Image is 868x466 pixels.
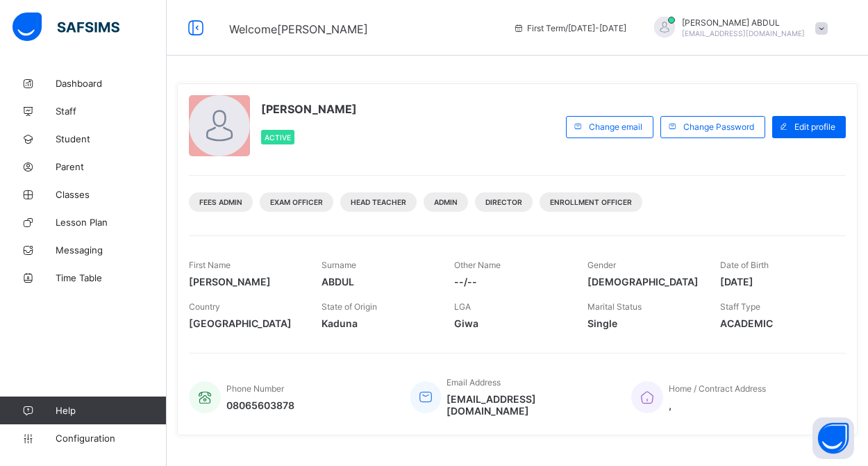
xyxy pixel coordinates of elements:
[265,133,291,142] span: Active
[454,260,501,270] span: Other Name
[56,272,167,283] span: Time Table
[454,301,471,312] span: LGA
[669,383,766,394] span: Home / Contract Address
[587,260,616,270] span: Gender
[587,276,699,288] span: [DEMOGRAPHIC_DATA]
[56,106,167,117] span: Staff
[189,260,231,270] span: First Name
[56,405,166,416] span: Help
[322,301,377,312] span: State of Origin
[56,217,167,228] span: Lesson Plan
[199,198,242,206] span: Fees Admin
[454,276,566,288] span: --/--
[669,399,766,411] span: ,
[682,29,805,38] span: [EMAIL_ADDRESS][DOMAIN_NAME]
[56,161,167,172] span: Parent
[56,189,167,200] span: Classes
[189,301,220,312] span: Country
[587,317,699,329] span: Single
[720,301,760,312] span: Staff Type
[189,317,301,329] span: [GEOGRAPHIC_DATA]
[322,260,356,270] span: Surname
[446,393,611,417] span: [EMAIL_ADDRESS][DOMAIN_NAME]
[56,78,167,89] span: Dashboard
[640,17,835,40] div: SAHEEDABDUL
[351,198,406,206] span: Head Teacher
[229,22,368,36] span: Welcome [PERSON_NAME]
[322,317,433,329] span: Kaduna
[550,198,632,206] span: Enrollment Officer
[720,260,769,270] span: Date of Birth
[434,198,458,206] span: Admin
[812,417,854,459] button: Open asap
[720,317,832,329] span: ACADEMIC
[683,122,754,132] span: Change Password
[587,301,642,312] span: Marital Status
[485,198,522,206] span: Director
[226,383,284,394] span: Phone Number
[720,276,832,288] span: [DATE]
[794,122,835,132] span: Edit profile
[56,244,167,256] span: Messaging
[682,17,805,28] span: [PERSON_NAME] ABDUL
[446,377,501,388] span: Email Address
[322,276,433,288] span: ABDUL
[513,23,626,33] span: session/term information
[454,317,566,329] span: Giwa
[589,122,642,132] span: Change email
[12,13,119,42] img: safsims
[261,102,357,116] span: [PERSON_NAME]
[56,433,166,444] span: Configuration
[56,133,167,144] span: Student
[189,276,301,288] span: [PERSON_NAME]
[226,399,294,411] span: 08065603878
[270,198,323,206] span: Exam Officer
